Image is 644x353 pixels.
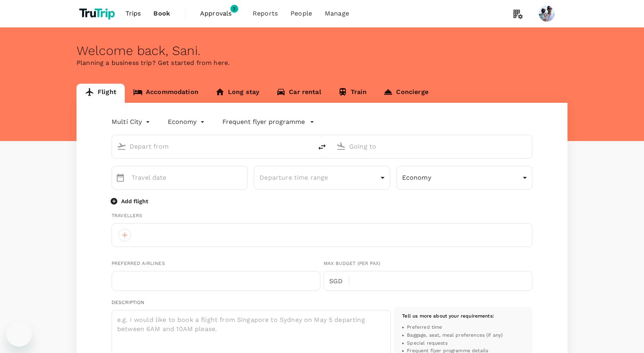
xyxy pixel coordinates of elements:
div: Max Budget (per pax) [324,260,532,268]
a: Accommodation [125,84,207,103]
button: Open [526,145,528,147]
input: Depart from [130,140,296,153]
p: Add flight [121,197,148,205]
span: People [291,9,312,18]
p: SGD [329,277,349,286]
a: Train [330,84,375,103]
button: Open [307,145,308,147]
span: Book [153,9,170,18]
span: Preferred time [407,324,442,331]
p: Departure time range [259,173,377,182]
div: Economy [397,168,532,188]
div: Economy [168,116,206,128]
a: Flight [77,84,125,103]
div: Travellers [112,212,532,220]
p: Planning a business trip? Get started from here. [77,58,567,68]
span: Manage [325,9,349,18]
a: Car rental [268,84,330,103]
p: Frequent flyer programme [222,117,305,127]
span: Trips [126,9,141,18]
span: Reports [253,9,278,18]
span: Description [112,300,145,305]
img: TruTrip logo [77,5,119,22]
div: Welcome back , Sani . [77,43,567,58]
span: Tell us more about your requirements : [402,313,494,319]
span: Approvals [200,9,240,18]
a: Concierge [375,84,436,103]
div: Preferred Airlines [112,260,320,268]
img: Sani Gouw [539,6,555,22]
input: Travel date [132,166,247,190]
button: delete [312,137,332,157]
iframe: Button to launch messaging window [6,321,32,347]
span: Baggage, seat, meal preferences (if any) [407,331,503,339]
span: Special requests [407,339,447,347]
input: Going to [349,140,515,153]
button: Frequent flyer programme [222,117,314,127]
a: Long stay [207,84,268,103]
span: 2 [230,5,238,13]
button: Choose date [112,170,128,186]
div: Multi City [112,116,152,128]
button: Add flight [112,197,148,205]
div: Departure time range [254,167,390,188]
